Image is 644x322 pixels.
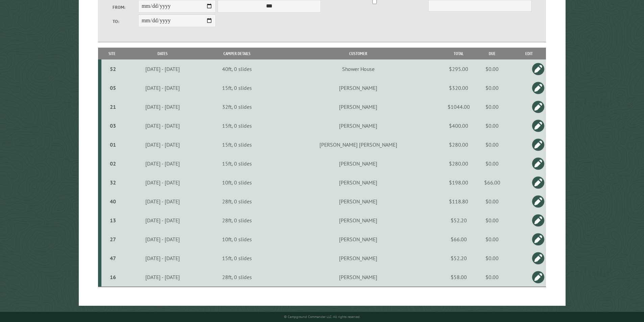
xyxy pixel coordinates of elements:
[202,97,271,116] td: 32ft, 0 slides
[445,173,472,192] td: $198.00
[124,274,201,280] div: [DATE] - [DATE]
[202,211,271,230] td: 28ft, 0 slides
[271,97,445,116] td: [PERSON_NAME]
[472,135,512,154] td: $0.00
[472,249,512,268] td: $0.00
[271,268,445,287] td: [PERSON_NAME]
[271,211,445,230] td: [PERSON_NAME]
[271,59,445,78] td: Shower House
[101,48,123,59] th: Site
[202,173,271,192] td: 10ft, 0 slides
[445,59,472,78] td: $295.00
[113,18,138,25] label: To:
[123,48,202,59] th: Dates
[104,236,122,243] div: 27
[124,179,201,186] div: [DATE] - [DATE]
[445,135,472,154] td: $280.00
[445,116,472,135] td: $400.00
[271,249,445,268] td: [PERSON_NAME]
[202,116,271,135] td: 15ft, 0 slides
[124,236,201,243] div: [DATE] - [DATE]
[472,192,512,211] td: $0.00
[271,192,445,211] td: [PERSON_NAME]
[271,173,445,192] td: [PERSON_NAME]
[445,154,472,173] td: $280.00
[512,48,546,59] th: Edit
[445,268,472,287] td: $58.00
[124,160,201,167] div: [DATE] - [DATE]
[104,141,122,148] div: 01
[104,179,122,186] div: 32
[124,122,201,129] div: [DATE] - [DATE]
[445,78,472,97] td: $320.00
[202,249,271,268] td: 15ft, 0 slides
[104,274,122,280] div: 16
[445,249,472,268] td: $52.20
[202,230,271,249] td: 10ft, 0 slides
[104,255,122,262] div: 47
[445,48,472,59] th: Total
[124,255,201,262] div: [DATE] - [DATE]
[445,230,472,249] td: $66.00
[271,116,445,135] td: [PERSON_NAME]
[445,192,472,211] td: $118.80
[202,154,271,173] td: 15ft, 0 slides
[104,103,122,110] div: 21
[202,78,271,97] td: 15ft, 0 slides
[104,66,122,72] div: 52
[472,268,512,287] td: $0.00
[472,97,512,116] td: $0.00
[202,48,271,59] th: Camper Details
[271,154,445,173] td: [PERSON_NAME]
[271,230,445,249] td: [PERSON_NAME]
[271,78,445,97] td: [PERSON_NAME]
[472,230,512,249] td: $0.00
[202,135,271,154] td: 15ft, 0 slides
[202,192,271,211] td: 28ft, 0 slides
[472,116,512,135] td: $0.00
[472,211,512,230] td: $0.00
[472,78,512,97] td: $0.00
[124,217,201,224] div: [DATE] - [DATE]
[124,103,201,110] div: [DATE] - [DATE]
[202,59,271,78] td: 40ft, 0 slides
[104,122,122,129] div: 03
[124,84,201,91] div: [DATE] - [DATE]
[104,217,122,224] div: 13
[472,154,512,173] td: $0.00
[124,66,201,72] div: [DATE] - [DATE]
[124,198,201,205] div: [DATE] - [DATE]
[202,268,271,287] td: 28ft, 0 slides
[271,135,445,154] td: [PERSON_NAME] [PERSON_NAME]
[104,160,122,167] div: 02
[445,97,472,116] td: $1044.00
[472,59,512,78] td: $0.00
[113,4,138,10] label: From:
[104,84,122,91] div: 05
[271,48,445,59] th: Customer
[472,173,512,192] td: $66.00
[284,315,360,319] small: © Campground Commander LLC. All rights reserved.
[472,48,512,59] th: Due
[104,198,122,205] div: 40
[124,141,201,148] div: [DATE] - [DATE]
[445,211,472,230] td: $52.20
